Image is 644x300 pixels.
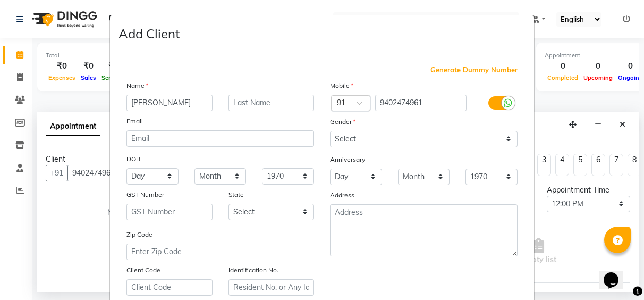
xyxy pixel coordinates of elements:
[330,117,355,127] label: Gender
[126,230,152,239] label: Zip Code
[330,190,354,200] label: Address
[126,130,314,147] input: Email
[126,204,213,220] input: GST Number
[430,65,518,76] span: Generate Dummy Number
[228,279,315,296] input: Resident No. or Any Id
[375,95,467,111] input: Mobile
[126,116,143,126] label: Email
[228,95,315,111] input: Last Name
[330,155,365,164] label: Anniversary
[126,244,222,260] input: Enter Zip Code
[228,265,278,275] label: Identification No.
[330,81,353,90] label: Mobile
[126,81,148,90] label: Name
[126,265,160,275] label: Client Code
[126,95,213,111] input: First Name
[126,190,164,199] label: GST Number
[126,154,140,164] label: DOB
[228,190,244,199] label: State
[126,279,213,296] input: Client Code
[118,24,180,43] h4: Add Client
